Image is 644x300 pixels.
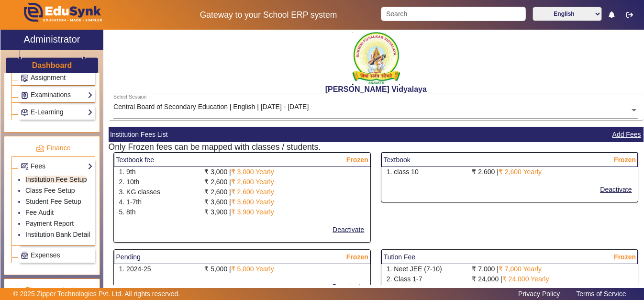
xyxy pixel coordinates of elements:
[25,209,54,216] a: Fee Audit
[381,274,467,284] div: 2. Class 1-7
[599,184,633,196] button: Deactivate
[200,264,370,274] div: ₹ 5,000 |
[36,144,44,153] img: finance.png
[381,284,467,294] div: 3. Class 8-10
[332,281,365,293] button: Deactivate
[611,129,642,141] button: Add Fees
[231,168,274,176] span: ₹ 3,000 Yearly
[499,168,542,176] span: ₹ 2,600 Yearly
[614,155,636,165] span: Frozen
[499,265,542,273] span: ₹ 7,000 Yearly
[352,32,400,85] img: 1f9ccde3-ca7c-4581-b515-4fcda2067381
[31,251,60,259] span: Expenses
[114,187,200,197] div: 3. KG classes
[21,250,93,261] a: Expenses
[231,188,274,196] span: ₹ 2,600 Yearly
[113,93,146,101] div: Select Session
[109,142,644,152] h5: Only Frozen fees can be mapped with classes / students.
[114,207,200,217] div: 5. 8th
[114,197,200,207] div: 4. 1-7th
[167,10,371,20] h5: Gateway to your School ERP system
[200,167,370,177] div: ₹ 3,000 |
[114,153,370,167] mat-card-header: Textbook fee
[21,72,93,83] a: Assignment
[25,187,75,194] a: Class Fee Setup
[0,30,103,50] a: Administrator
[614,252,636,262] span: Frozen
[467,167,638,177] div: ₹ 2,600 |
[200,207,370,217] div: ₹ 3,900 |
[467,284,638,294] div: ₹ 25,000 |
[346,155,368,165] span: Frozen
[21,252,28,259] img: Payroll.png
[381,250,638,264] mat-card-header: Tution Fee
[109,85,644,94] h2: [PERSON_NAME] Vidyalaya
[346,252,368,262] span: Frozen
[113,102,309,112] div: Central Board of Secondary Education | English | [DATE] - [DATE]
[381,7,526,21] input: Search
[231,208,274,216] span: ₹ 3,900 Yearly
[200,177,370,187] div: ₹ 2,600 |
[24,33,80,45] h2: Administrator
[25,231,90,238] a: Institution Bank Detail
[109,127,644,142] mat-card-header: Institution Fees List
[25,198,81,205] a: Student Fee Setup
[31,74,66,81] span: Assignment
[24,287,33,295] img: communication.png
[467,264,638,274] div: ₹ 7,000 |
[381,167,467,177] div: 1. class 10
[114,264,200,274] div: 1. 2024-25
[231,178,274,186] span: ₹ 2,600 Yearly
[25,176,87,183] a: Institution Fee Setup
[231,198,274,206] span: ₹ 3,600 Yearly
[502,275,549,283] span: ₹ 24,000 Yearly
[513,288,565,300] a: Privacy Policy
[571,288,631,300] a: Terms of Service
[21,75,28,82] img: Assignments.png
[231,265,274,273] span: ₹ 5,000 Yearly
[25,220,74,227] a: Payment Report
[11,286,95,296] p: Communication
[381,153,638,167] mat-card-header: Textbook
[114,250,370,264] mat-card-header: Pending
[200,197,370,207] div: ₹ 3,600 |
[467,274,638,284] div: ₹ 24,000 |
[114,167,200,177] div: 1. 9th
[332,224,365,236] button: Deactivate
[200,187,370,197] div: ₹ 2,600 |
[13,289,180,299] p: © 2025 Zipper Technologies Pvt. Ltd. All rights reserved.
[114,177,200,187] div: 2. 10th
[11,143,95,153] p: Finance
[32,60,73,70] a: Dashboard
[381,264,467,274] div: 1. Neet JEE (7-10)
